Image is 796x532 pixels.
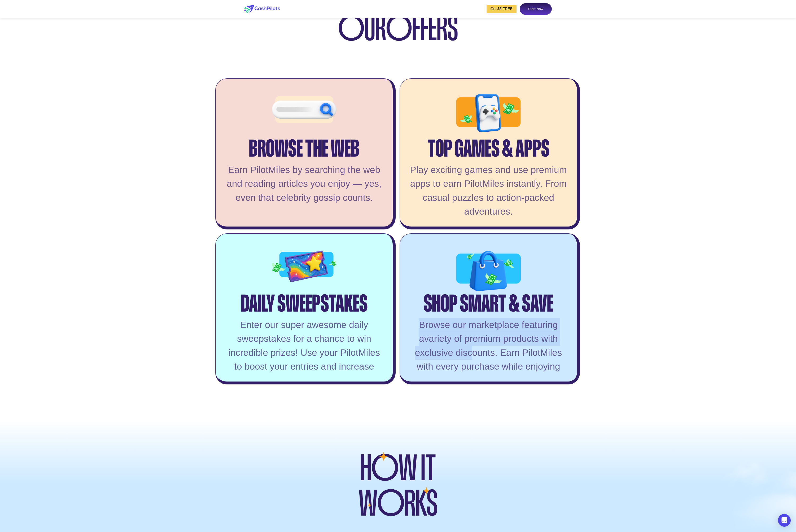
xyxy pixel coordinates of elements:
[428,130,549,155] div: Top Games & Apps
[408,318,569,374] div: Browse our marketplace featuring avariety of premium products with exclusive discounts. Earn Pilo...
[224,318,385,374] div: Enter our super awesome daily sweepstakes for a chance to win incredible prizes! Use your PilotMi...
[487,5,517,13] a: Get $5 FREE
[778,514,791,527] div: Open Intercom Messenger
[224,163,385,205] div: Earn PilotMiles by searching the web and reading articles you enjoy — yes, even that celebrity go...
[272,242,336,294] img: offer
[408,163,569,219] div: Play exciting games and use premium apps to earn PilotMiles instantly. From casual puzzles to act...
[424,285,553,310] div: Shop Smart & Save
[338,11,364,46] span: O
[456,87,521,144] img: offer
[272,87,336,138] img: offer
[386,11,412,46] span: O
[456,242,521,305] img: offer
[244,5,280,13] img: logo
[241,285,368,310] div: Daily Sweepstakes
[520,3,552,15] a: Start Now
[249,130,359,155] div: Browse the Web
